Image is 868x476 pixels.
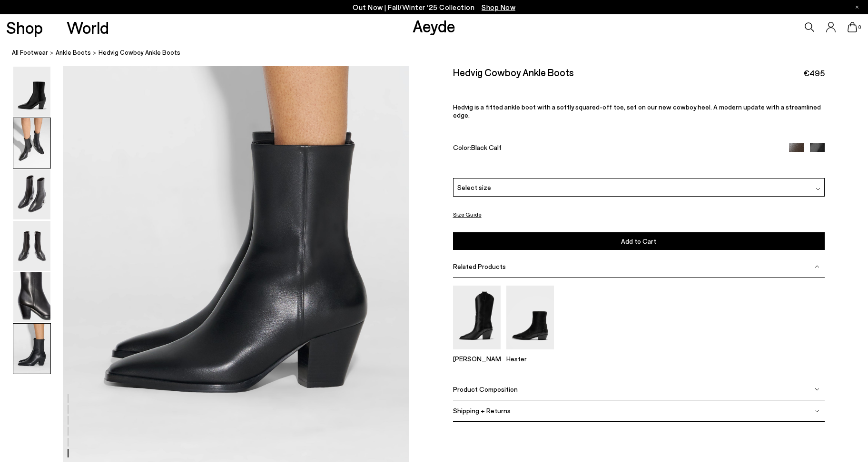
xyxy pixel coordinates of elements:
a: Ariel Cowboy Boots [PERSON_NAME] [453,343,501,363]
span: Shipping + Returns [453,407,511,415]
img: svg%3E [815,408,819,413]
a: ankle boots [56,48,91,58]
button: Size Guide [453,208,482,220]
span: Product Composition [453,385,518,393]
a: Hester Ankle Boots Hester [506,343,554,363]
p: Hedvig is a fitted ankle boot with a softly squared-off toe, set on our new cowboy heel. A modern... [453,103,825,119]
img: Hedvig Cowboy Ankle Boots - Image 6 [13,324,50,374]
nav: breadcrumb [12,40,868,66]
h2: Hedvig Cowboy Ankle Boots [453,66,574,78]
span: 0 [857,25,862,30]
p: Hester [506,355,554,363]
img: svg%3E [815,264,819,269]
a: Aeyde [413,16,455,36]
p: Out Now | Fall/Winter ‘25 Collection [353,1,515,13]
p: [PERSON_NAME] [453,355,501,363]
button: Add to Cart [453,232,825,250]
span: Related Products [453,262,506,270]
span: ankle boots [56,49,91,56]
a: Shop [6,19,43,36]
img: svg%3E [815,387,819,392]
img: svg%3E [816,187,820,191]
span: Black Calf [471,143,502,151]
img: Hedvig Cowboy Ankle Boots - Image 1 [13,67,50,117]
a: 0 [848,22,857,32]
img: Hedvig Cowboy Ankle Boots - Image 4 [13,221,50,271]
span: Hedvig Cowboy Ankle Boots [99,48,180,58]
img: Hester Ankle Boots [506,286,554,349]
span: Navigate to /collections/new-in [482,3,515,11]
span: Add to Cart [621,237,656,245]
div: Color: [453,143,778,154]
img: Hedvig Cowboy Ankle Boots - Image 3 [13,169,50,219]
a: All Footwear [12,48,48,58]
img: Hedvig Cowboy Ankle Boots - Image 5 [13,272,50,322]
span: Select size [457,182,491,192]
a: World [67,19,109,36]
img: Ariel Cowboy Boots [453,286,501,349]
span: €495 [803,67,825,79]
img: Hedvig Cowboy Ankle Boots - Image 2 [13,118,50,168]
